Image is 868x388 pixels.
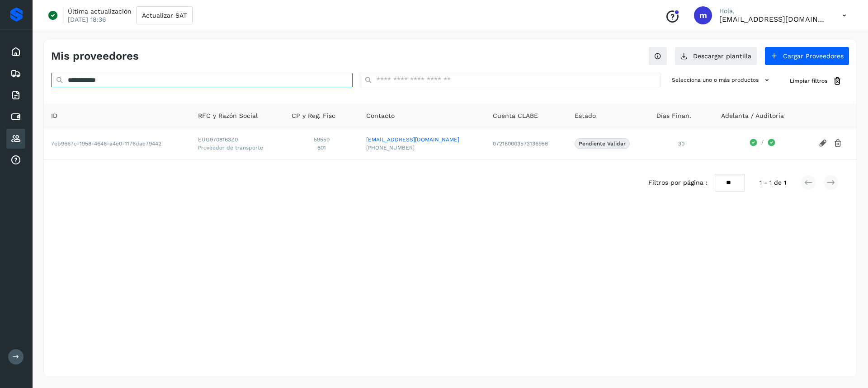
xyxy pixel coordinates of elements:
td: 072180003573136958 [486,128,567,159]
span: Estado [575,111,596,121]
span: 30 [678,140,684,147]
span: Actualizar SAT [142,12,187,19]
span: Cuenta CLABE [493,111,538,121]
span: 1 - 1 de 1 [759,178,786,187]
span: CP y Reg. Fisc [292,111,335,121]
div: / [721,138,804,149]
p: mercedes@solvento.mx [719,15,828,23]
span: [PHONE_NUMBER] [366,144,478,152]
div: Proveedores [6,129,25,149]
p: [DATE] 18:36 [68,15,106,23]
span: 59550 [292,136,352,144]
button: Selecciona uno o más productos [668,73,775,88]
div: Analiticas de tarifas [6,150,25,170]
span: Adelanta / Auditoría [721,111,784,121]
span: ID [51,111,57,121]
span: RFC y Razón Social [198,111,258,121]
button: Descargar plantilla [675,47,757,65]
button: Actualizar SAT [136,6,193,24]
button: Cargar Proveedores [764,47,849,65]
div: Cuentas por pagar [6,107,25,127]
div: Facturas [6,85,25,105]
div: Inicio [6,42,25,62]
p: Pendiente Validar [579,140,626,147]
p: Hola, [719,7,828,15]
h4: Mis proveedores [51,50,139,63]
span: Limpiar filtros [790,77,827,85]
span: Días Finan. [656,111,691,121]
span: Proveedor de transporte [198,144,277,152]
a: [EMAIL_ADDRESS][DOMAIN_NAME] [366,136,478,144]
span: 601 [292,144,352,152]
span: Contacto [366,111,395,121]
button: Limpiar filtros [783,73,849,89]
span: EUG9708163Z0 [198,136,277,144]
p: Última actualización [68,7,132,15]
td: 7eb9667c-1958-4646-a4e0-1176dae79442 [44,128,191,159]
span: Filtros por página : [648,178,708,187]
div: Embarques [6,64,25,84]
